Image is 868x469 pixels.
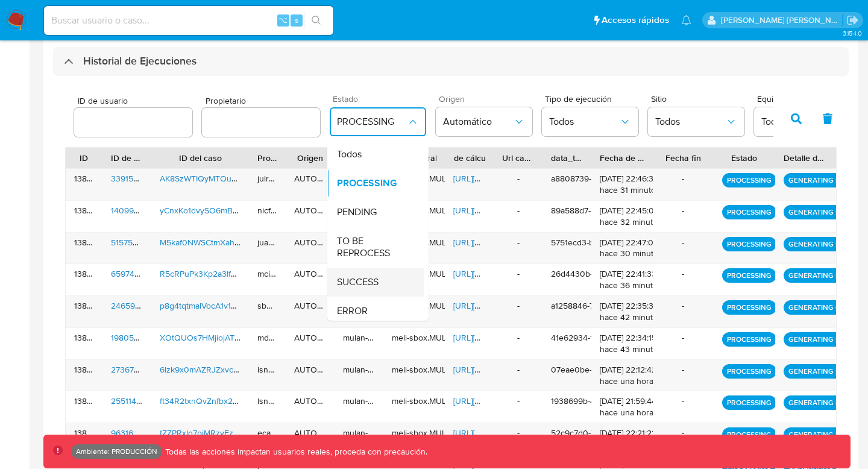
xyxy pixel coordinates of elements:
span: s [295,14,298,26]
button: search-icon [304,12,329,29]
p: Ambiente: PRODUCCIÓN [76,449,157,454]
span: 3.154.0 [843,28,862,38]
a: Salir [846,14,859,27]
span: ⌥ [278,14,288,26]
p: stella.andriano@mercadolibre.com [721,14,843,26]
input: Buscar usuario o caso... [44,13,333,28]
p: Todas las acciones impactan usuarios reales, proceda con precaución. [162,446,427,458]
a: Notificaciones [681,15,691,25]
span: Accesos rápidos [602,14,669,27]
